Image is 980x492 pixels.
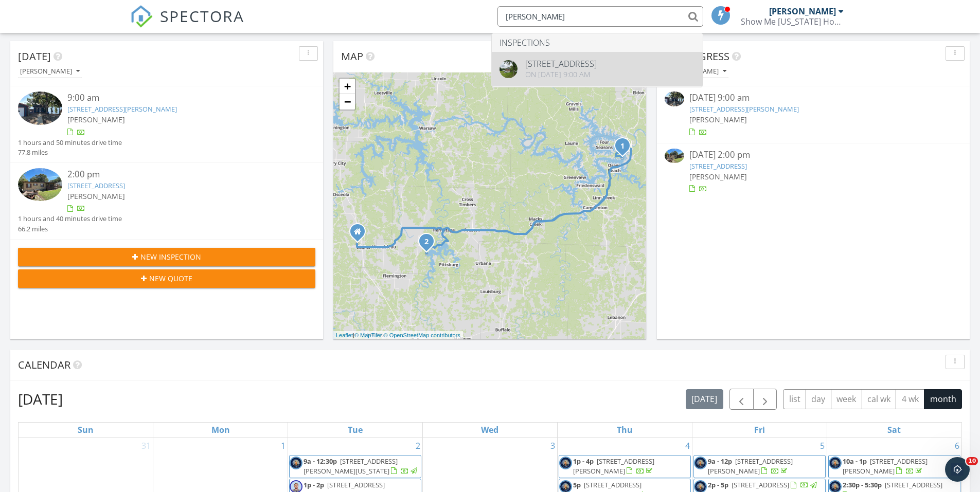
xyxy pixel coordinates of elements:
[843,457,867,466] span: 10a - 1p
[559,455,691,478] a: 1p - 4p [STREET_ADDRESS][PERSON_NAME]
[18,92,315,157] a: 9:00 am [STREET_ADDRESS][PERSON_NAME] [PERSON_NAME] 1 hours and 50 minutes drive time 77.8 miles
[573,480,581,489] span: 5p
[741,16,844,27] div: Show Me Missouri Home Inspections LLC.
[769,6,836,16] div: [PERSON_NAME]
[693,455,826,478] a: 9a - 12p [STREET_ADDRESS][PERSON_NAME]
[831,389,862,409] button: week
[426,241,433,247] div: 23641 Boat Dr, Wheatland, MO 65779
[479,423,501,437] a: Wednesday
[358,231,364,238] div: 5335 SE Hwy 54 , Collins MO 64738
[806,389,831,409] button: day
[525,70,597,79] div: On [DATE] 9:00 am
[18,49,51,63] span: [DATE]
[783,389,806,409] button: list
[665,149,684,163] img: 9552307%2Fcover_photos%2FqYkfAYxm9bZjma4Im9DZ%2Fsmall.jpg
[346,423,365,437] a: Tuesday
[76,423,96,437] a: Sunday
[573,457,654,476] a: 1p - 4p [STREET_ADDRESS][PERSON_NAME]
[620,143,625,150] i: 1
[304,457,419,476] a: 9a - 12:30p [STREET_ADDRESS][PERSON_NAME][US_STATE]
[384,332,460,338] a: © OpenStreetMap contributors
[18,389,63,409] h2: [DATE]
[497,6,703,27] input: Search everything...
[686,389,723,409] button: [DATE]
[67,181,125,190] a: [STREET_ADDRESS]
[18,214,122,224] div: 1 hours and 40 minutes drive time
[843,457,928,476] a: 10a - 1p [STREET_ADDRESS][PERSON_NAME]
[289,455,421,478] a: 9a - 12:30p [STREET_ADDRESS][PERSON_NAME][US_STATE]
[689,92,937,104] div: [DATE] 9:00 am
[67,191,125,201] span: [PERSON_NAME]
[828,455,960,478] a: 10a - 1p [STREET_ADDRESS][PERSON_NAME]
[843,480,882,489] span: 2:30p - 5:30p
[304,480,324,489] span: 1p - 2p
[492,33,703,52] li: Inspections
[18,358,70,372] span: Calendar
[354,332,382,338] a: © MapTiler
[708,480,728,489] span: 2p - 5p
[149,273,192,284] span: New Quote
[130,5,153,28] img: The Best Home Inspection Software - Spectora
[67,168,291,181] div: 2:00 pm
[665,92,684,106] img: 9540810%2Fcover_photos%2Fn2JQeR9Yo5GDCa529MAk%2Fsmall.jpg
[140,251,201,262] span: New Inspection
[18,269,315,288] button: New Quote
[340,94,355,110] a: Zoom out
[67,115,125,124] span: [PERSON_NAME]
[130,14,244,35] a: SPECTORA
[885,423,903,437] a: Saturday
[689,161,747,171] a: [STREET_ADDRESS]
[340,79,355,94] a: Zoom in
[818,438,827,454] a: Go to September 5, 2025
[336,332,353,338] a: Leaflet
[829,457,842,469] img: 457113340_122114371652455543_2292472785513355662_n.jpg
[924,389,962,409] button: month
[18,168,62,201] img: 9552307%2Fcover_photos%2FqYkfAYxm9bZjma4Im9DZ%2Fsmall.jpg
[689,172,747,181] span: [PERSON_NAME]
[341,49,363,63] span: Map
[139,438,153,454] a: Go to August 31, 2025
[160,5,244,27] span: SPECTORA
[304,457,398,476] span: [STREET_ADDRESS][PERSON_NAME][US_STATE]
[525,60,597,68] div: [STREET_ADDRESS]
[559,457,572,469] img: 457113340_122114371652455543_2292472785513355662_n.jpg
[708,457,793,476] a: 9a - 12p [STREET_ADDRESS][PERSON_NAME]
[548,438,557,454] a: Go to September 3, 2025
[843,457,928,476] span: [STREET_ADDRESS][PERSON_NAME]
[333,331,463,340] div: |
[18,65,82,79] button: [PERSON_NAME]
[18,148,122,157] div: 77.8 miles
[18,138,122,148] div: 1 hours and 50 minutes drive time
[414,438,422,454] a: Go to September 2, 2025
[622,145,629,152] div: 73 Jon Don Cir, Sunrise Beach, MO 65079
[424,239,429,246] i: 2
[729,389,754,410] button: Previous month
[18,168,315,234] a: 2:00 pm [STREET_ADDRESS] [PERSON_NAME] 1 hours and 40 minutes drive time 66.2 miles
[615,423,635,437] a: Thursday
[752,423,767,437] a: Friday
[290,457,302,469] img: 457113340_122114371652455543_2292472785513355662_n.jpg
[689,149,937,161] div: [DATE] 2:00 pm
[573,457,654,476] span: [STREET_ADDRESS][PERSON_NAME]
[896,389,924,409] button: 4 wk
[18,92,62,124] img: 9540810%2Fcover_photos%2Fn2JQeR9Yo5GDCa529MAk%2Fsmall.jpg
[665,149,962,194] a: [DATE] 2:00 pm [STREET_ADDRESS] [PERSON_NAME]
[694,457,707,469] img: 457113340_122114371652455543_2292472785513355662_n.jpg
[689,115,747,124] span: [PERSON_NAME]
[209,423,232,437] a: Monday
[885,480,942,489] span: [STREET_ADDRESS]
[862,389,897,409] button: cal wk
[573,457,594,466] span: 1p - 4p
[18,224,122,234] div: 66.2 miles
[279,438,288,454] a: Go to September 1, 2025
[945,457,970,482] iframe: Intercom live chat
[500,60,518,78] img: 8772624%2Fcover_photos%2FHaNGTW6miHfPyojhV9Qg%2Foriginal.jpg
[18,248,315,266] button: New Inspection
[67,104,177,114] a: [STREET_ADDRESS][PERSON_NAME]
[708,457,732,466] span: 9a - 12p
[492,52,703,86] a: [STREET_ADDRESS] On [DATE] 9:00 am
[708,457,793,476] span: [STREET_ADDRESS][PERSON_NAME]
[732,480,789,489] span: [STREET_ADDRESS]
[953,438,961,454] a: Go to September 6, 2025
[966,457,978,465] span: 10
